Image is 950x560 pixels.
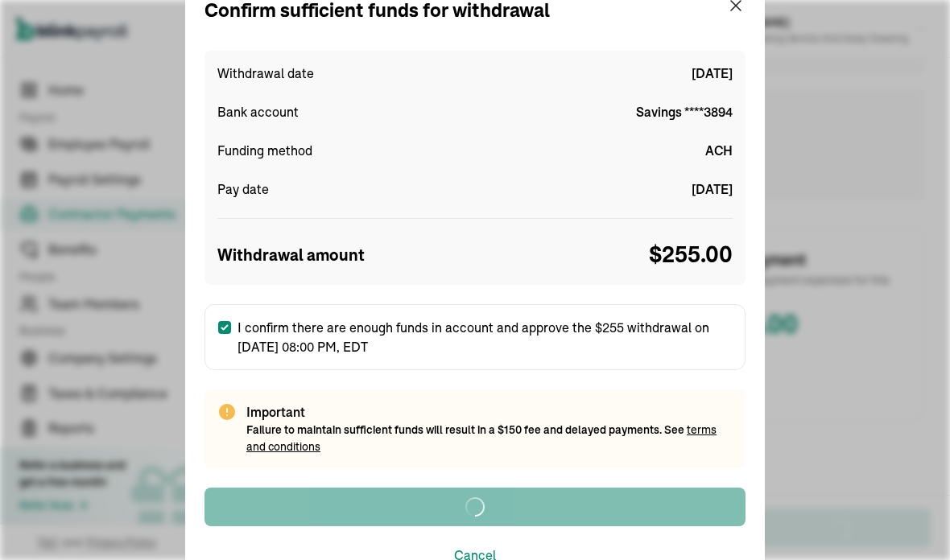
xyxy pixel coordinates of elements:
[217,141,312,160] span: Funding method
[705,141,733,160] span: ACH
[246,422,717,454] span: Failure to maintain sufficient funds will result in a $150 fee and delayed payments. See
[462,494,488,520] img: loader
[692,179,733,199] span: [DATE]
[217,243,365,267] span: Withdrawal amount
[649,238,733,272] span: $ 255.00
[217,179,269,199] span: Pay date
[692,64,733,83] span: [DATE]
[246,422,717,454] a: terms and conditions
[217,102,299,121] span: Bank account
[218,321,231,334] input: I confirm there are enough funds in account and approve the $255 withdrawal on [DATE] 08:00 PM, EDT
[217,64,314,83] span: Withdrawal date
[246,402,733,422] span: Important
[204,304,746,370] label: I confirm there are enough funds in account and approve the $255 withdrawal on [DATE] 08:00 PM, EDT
